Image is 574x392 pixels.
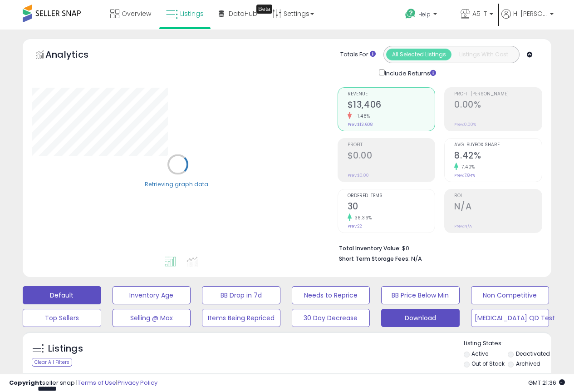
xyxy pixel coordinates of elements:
label: Active [471,350,488,357]
h5: Analytics [45,48,106,63]
h2: $13,406 [348,99,435,112]
button: Top Sellers [23,309,101,327]
span: Profit [PERSON_NAME] [454,92,542,97]
a: Terms of Use [78,378,116,387]
small: -1.48% [352,113,370,119]
button: BB Price Below Min [381,286,460,304]
b: Total Inventory Value: [339,244,401,252]
label: Out of Stock [471,360,505,367]
div: Include Returns [372,68,447,78]
button: [MEDICAL_DATA] QD Test [471,309,549,327]
button: Needs to Reprice [292,286,370,304]
small: Prev: $0.00 [348,173,369,178]
div: Clear All Filters [32,358,72,367]
button: Inventory Age [113,286,191,304]
b: Short Term Storage Fees: [339,255,410,263]
span: DataHub [229,9,257,18]
button: Listings With Cost [451,49,516,60]
h2: 8.42% [454,150,542,163]
i: Get Help [405,8,416,20]
span: Avg. Buybox Share [454,143,542,148]
h2: N/A [454,201,542,213]
span: ROI [454,194,542,198]
small: 36.36% [352,214,372,221]
button: Default [23,286,101,304]
span: A5 IT [472,9,487,18]
span: Profit [348,143,435,148]
button: 30 Day Decrease [292,309,370,327]
h5: Listings [48,342,83,355]
button: All Selected Listings [386,49,451,60]
button: Selling @ Max [113,309,191,327]
span: N/A [411,254,422,263]
button: Download [381,309,460,327]
small: Prev: 0.00% [454,122,476,127]
div: seller snap | | [9,379,157,387]
span: Hi [PERSON_NAME] [513,9,547,18]
button: Items Being Repriced [202,309,280,327]
span: 2025-10-11 21:36 GMT [528,378,565,387]
span: Listings [180,9,204,18]
small: Prev: 7.84% [454,173,475,178]
div: Tooltip anchor [256,5,272,14]
a: Privacy Policy [118,378,157,387]
span: Overview [122,9,151,18]
strong: Copyright [9,378,42,387]
div: Retrieving graph data.. [145,180,211,188]
button: Non Competitive [471,286,549,304]
h2: 0.00% [454,99,542,112]
div: Totals For [340,50,376,59]
small: Prev: $13,608 [348,122,373,127]
label: Deactivated [516,350,550,357]
a: Help [398,1,452,30]
small: Prev: 22 [348,223,362,229]
span: Help [418,10,431,18]
p: Listing States: [464,339,551,348]
button: BB Drop in 7d [202,286,280,304]
h2: $0.00 [348,150,435,163]
label: Archived [516,360,540,367]
span: Revenue [348,92,435,97]
h2: 30 [348,201,435,213]
span: Ordered Items [348,194,435,198]
small: 7.40% [458,164,475,170]
a: Hi [PERSON_NAME] [501,9,554,30]
small: Prev: N/A [454,223,472,229]
li: $0 [339,242,535,253]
